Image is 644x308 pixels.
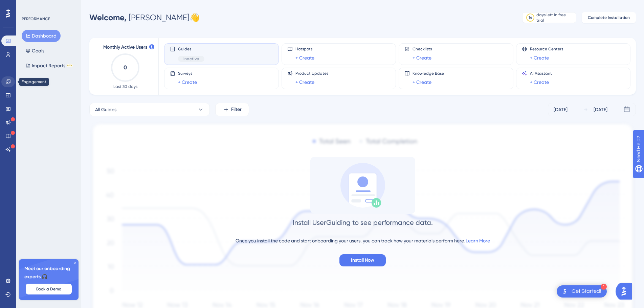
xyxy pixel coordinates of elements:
div: Open Get Started! checklist, remaining modules: 1 [557,285,607,298]
span: Install Now [351,256,374,264]
button: Install Now [339,254,386,266]
img: launcher-image-alternative-text [561,287,569,295]
div: Install UserGuiding to see performance data. [293,218,433,227]
span: Need Help? [16,2,42,10]
a: Learn More [466,238,490,243]
button: Goals [22,45,48,57]
iframe: UserGuiding AI Assistant Launcher [616,281,636,302]
button: Book a Demo [26,284,72,294]
div: BETA [67,64,73,67]
span: Meet our onboarding experts 🎧 [24,265,73,281]
div: Once you install the code and start onboarding your users, you can track how your materials perfo... [236,237,490,245]
div: 1 [601,284,607,290]
button: Dashboard [22,30,61,42]
span: Book a Demo [36,286,61,292]
div: PERFORMANCE [22,16,50,22]
div: Get Started! [572,288,601,295]
button: Impact ReportsBETA [22,60,77,72]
